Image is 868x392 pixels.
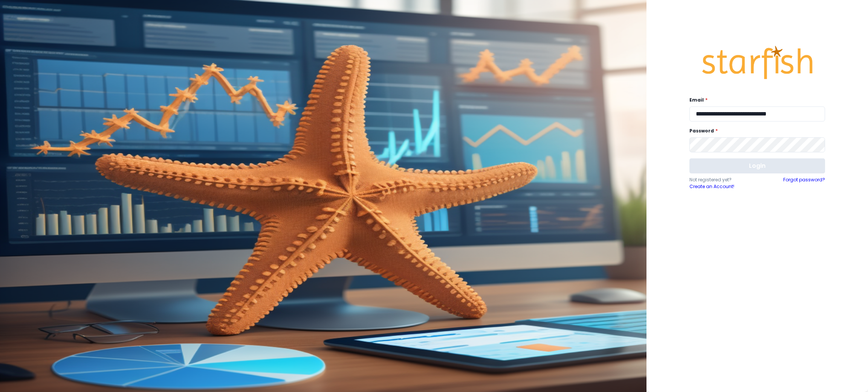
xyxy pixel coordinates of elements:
label: Email [689,97,821,103]
img: Logo.42cb71d561138c82c4ab.png [701,39,814,86]
p: Not registered yet? [689,176,757,183]
button: Login [689,158,825,173]
a: Create an Account! [689,183,757,190]
label: Password [689,128,821,134]
a: Forgot password? [783,176,825,190]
